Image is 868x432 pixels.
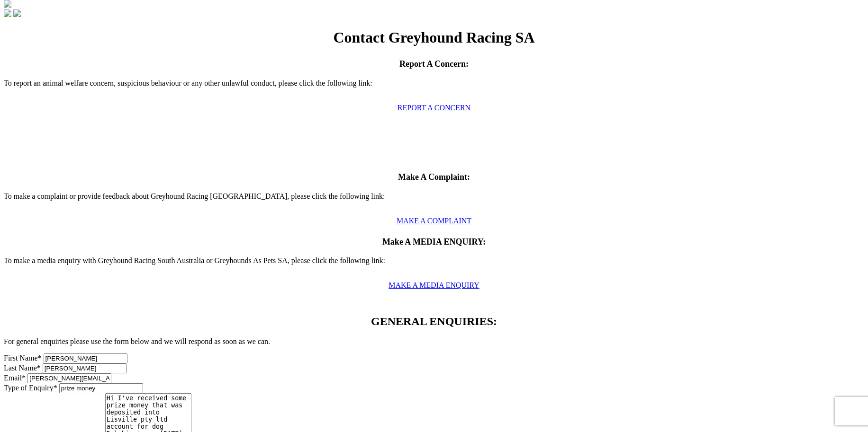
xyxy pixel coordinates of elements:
span: GENERAL ENQUIRIES: [371,315,497,327]
h1: Contact Greyhound Racing SA [4,29,864,46]
input: Enter last name [43,363,127,373]
p: To report an animal welfare concern, suspicious behaviour or any other unlawful conduct, please c... [4,79,864,96]
p: To make a media enquiry with Greyhound Racing South Australia or Greyhounds As Pets SA, please cl... [4,256,864,273]
span: Make A MEDIA ENQUIRY: [382,237,486,247]
label: Last Name [4,364,41,372]
input: Enter your enquiry type [59,383,143,393]
img: twitter.svg [13,9,21,17]
input: Enter first name [44,353,127,363]
img: facebook.svg [4,9,11,17]
p: For general enquiries please use the form below and we will respond as soon as we can. [4,337,864,346]
input: Enter email [27,373,111,383]
a: REPORT A CONCERN [398,104,470,112]
a: MAKE A COMPLAINT [397,217,471,225]
p: To make a complaint or provide feedback about Greyhound Racing [GEOGRAPHIC_DATA], please click th... [4,192,864,209]
a: MAKE A MEDIA ENQUIRY [389,281,479,289]
label: Email [4,374,27,382]
label: First Name [4,354,42,362]
span: Make A Complaint: [398,172,470,182]
span: Report A Concern: [399,59,469,69]
label: Type of Enquiry [4,384,57,392]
